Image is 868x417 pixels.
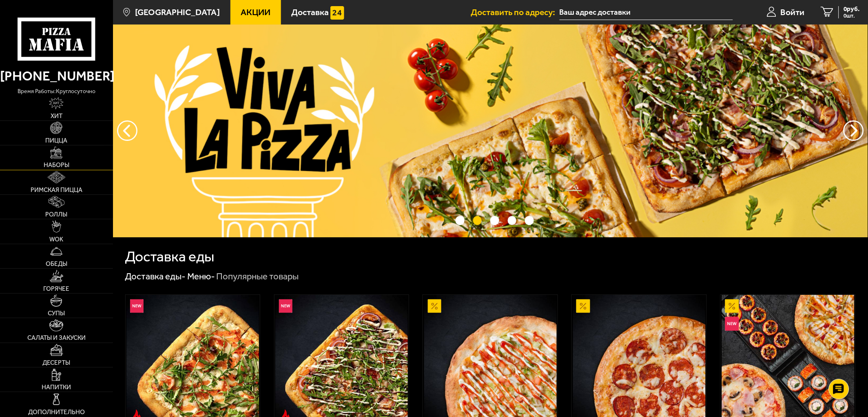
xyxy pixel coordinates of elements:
[130,299,144,313] img: Новинка
[117,120,137,141] button: следующий
[241,8,270,16] span: Акции
[42,360,70,366] span: Десерты
[48,310,65,317] span: Супы
[125,250,215,264] h1: Доставка еды
[51,113,62,119] span: Хит
[525,216,534,225] button: точки переключения
[291,8,329,16] span: Доставка
[844,6,860,13] span: 0 руб.
[471,8,560,16] span: Доставить по адресу:
[576,299,590,313] img: Акционный
[28,409,85,415] span: Дополнительно
[490,216,499,225] button: точки переключения
[508,216,516,225] button: точки переключения
[135,8,220,16] span: [GEOGRAPHIC_DATA]
[725,317,739,330] img: Новинка
[45,212,67,218] span: Роллы
[216,271,299,283] div: Популярные товары
[31,187,82,193] span: Римская пицца
[279,299,292,313] img: Новинка
[560,5,733,20] input: Ваш адрес доставки
[428,299,441,313] img: Акционный
[725,299,739,313] img: Акционный
[42,384,71,390] span: Напитки
[456,216,464,225] button: точки переключения
[43,286,69,292] span: Горячее
[781,8,805,16] span: Войти
[45,138,67,144] span: Пицца
[46,261,67,267] span: Обеды
[844,120,864,141] button: предыдущий
[44,162,69,168] span: Наборы
[49,236,63,243] span: WOK
[844,13,860,18] span: 0 шт.
[330,6,344,20] img: 15daf4d41897b9f0e9f617042186c801.svg
[473,216,482,225] button: точки переключения
[187,271,215,282] a: Меню-
[27,335,86,341] span: Салаты и закуски
[125,271,186,282] a: Доставка еды-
